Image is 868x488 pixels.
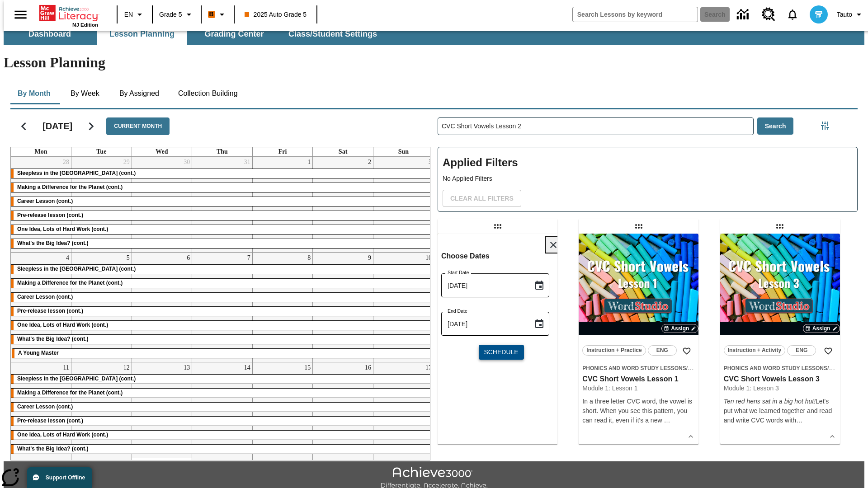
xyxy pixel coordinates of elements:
a: August 1, 2025 [306,157,312,168]
span: One Idea, Lots of Hard Work (cont.) [17,322,108,328]
span: What's the Big Idea? (cont.) [17,446,89,452]
div: Pre-release lesson (cont.) [11,211,434,220]
span: Career Lesson (cont.) [17,294,73,300]
a: Friday [277,147,289,156]
input: Search Lessons By Keyword [438,118,753,135]
div: Search [430,106,858,460]
span: One Idea, Lots of Hard Work (cont.) [17,226,108,232]
span: NJ Edition [72,22,98,28]
button: Show Details [826,430,839,443]
a: Home [39,4,98,22]
span: Topic: Phonics and Word Study Lessons/CVC Short Vowels [582,363,695,373]
div: One Idea, Lots of Hard Work (cont.) [11,431,434,440]
div: Sleepless in the Animal Kingdom (cont.) [11,375,434,384]
div: A Young Master [12,349,433,358]
div: One Idea, Lots of Hard Work (cont.) [11,225,434,234]
a: Data Center [731,2,756,27]
span: Pre-release lesson (cont.) [17,308,83,314]
span: Pre-release lesson (cont.) [17,418,83,424]
button: By Week [62,83,108,104]
a: August 16, 2025 [363,362,373,373]
button: Dashboard [5,23,95,45]
button: Support Offline [27,467,92,488]
span: EN [124,10,133,19]
span: Assign [671,324,689,333]
div: Sleepless in the Animal Kingdom (cont.) [11,265,434,274]
td: August 7, 2025 [192,252,253,362]
h6: Choose Dates [441,250,561,263]
span: / [686,364,694,371]
a: August 9, 2025 [366,253,373,263]
button: Add to Favorites [679,343,695,359]
a: August 11, 2025 [61,362,71,373]
span: ENG [796,346,807,355]
a: August 13, 2025 [182,362,192,373]
a: August 3, 2025 [427,157,434,168]
td: August 5, 2025 [71,252,132,362]
td: August 9, 2025 [313,252,373,362]
button: Language: EN, Select a language [120,6,149,23]
span: Career Lesson (cont.) [17,198,73,204]
a: August 10, 2025 [424,253,434,263]
div: What's the Big Idea? (cont.) [11,445,434,454]
div: Making a Difference for the Planet (cont.) [11,389,434,398]
button: Show Details [684,430,698,443]
button: Boost Class color is orange. Change class color [204,6,231,23]
button: ENG [648,345,677,356]
div: One Idea, Lots of Hard Work (cont.) [11,321,434,330]
span: … [796,417,802,424]
a: July 31, 2025 [242,157,252,168]
button: Current Month [106,117,170,135]
a: July 28, 2025 [61,157,71,168]
td: August 13, 2025 [132,362,192,458]
a: August 21, 2025 [242,458,252,469]
td: August 2, 2025 [313,157,373,253]
a: August 12, 2025 [122,362,132,373]
img: avatar image [810,5,828,23]
div: Draggable lesson: CVC Short Vowels Lesson 3 [773,219,787,234]
a: August 19, 2025 [122,458,132,469]
a: July 30, 2025 [182,157,192,168]
span: A Young Master [18,350,59,356]
span: … [664,417,670,424]
button: Instruction + Activity [724,345,786,356]
a: August 20, 2025 [182,458,192,469]
button: Select a new avatar [804,3,833,26]
button: By Month [10,83,58,104]
td: August 17, 2025 [373,362,434,458]
button: Close [546,237,561,253]
h3: CVC Short Vowels Lesson 3 [724,375,836,384]
label: End Date [448,308,467,314]
button: Assign Choose Dates [803,324,840,333]
button: Next [80,115,103,138]
button: Schedule [479,345,524,360]
a: Wednesday [154,147,170,156]
h2: Applied Filters [443,152,853,174]
a: August 8, 2025 [306,253,312,263]
a: August 15, 2025 [302,362,312,373]
button: Add to Favorites [820,343,836,359]
span: ENG [656,346,668,355]
td: August 4, 2025 [11,252,71,362]
div: Pre-release lesson (cont.) [11,307,434,316]
button: Instruction + Practice [582,345,646,356]
span: Pre-release lesson (cont.) [17,212,83,218]
a: Monday [33,147,49,156]
a: August 2, 2025 [366,157,373,168]
td: August 15, 2025 [252,362,313,458]
td: August 14, 2025 [192,362,253,458]
span: Instruction + Activity [728,346,782,355]
td: August 12, 2025 [71,362,132,458]
span: Making a Difference for the Planet (cont.) [17,280,123,286]
div: What's the Big Idea? (cont.) [11,335,434,344]
td: August 10, 2025 [373,252,434,362]
button: Search [757,117,794,135]
p: Let's put what we learned together and read and write CVC words wit [724,397,836,425]
input: MMMM-DD-YYYY [441,273,527,297]
span: h [793,417,796,424]
span: Making a Difference for the Planet (cont.) [17,389,123,396]
div: lesson details [438,234,557,444]
div: SubNavbar [4,21,864,45]
div: lesson details [720,234,840,444]
span: Schedule [484,347,518,357]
